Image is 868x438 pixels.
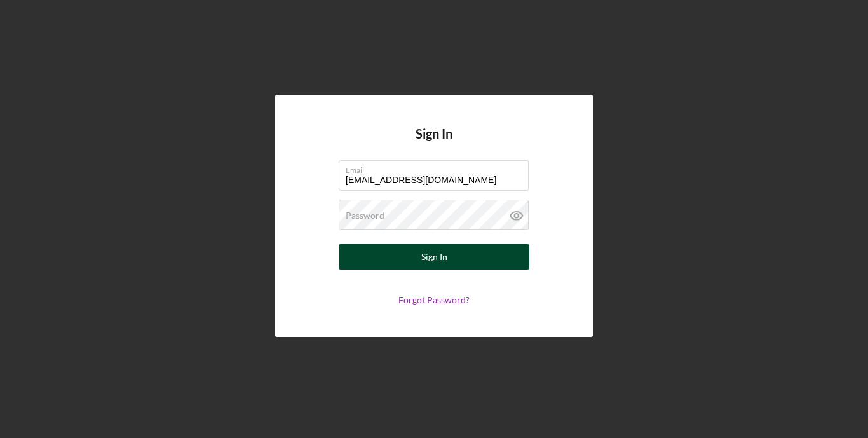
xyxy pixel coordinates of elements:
[346,210,384,221] label: Password
[398,294,470,305] a: Forgot Password?
[339,244,529,270] button: Sign In
[421,244,447,270] div: Sign In
[346,161,529,175] label: Email
[416,127,452,160] h4: Sign In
